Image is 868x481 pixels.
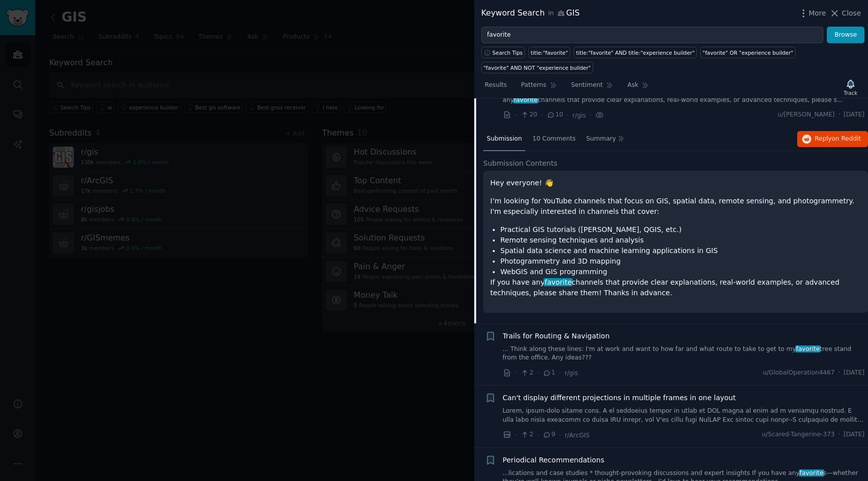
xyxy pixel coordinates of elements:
button: More [798,8,826,19]
div: title:"favorite" AND title:"experience builder" [576,49,695,56]
li: Spatial data science and machine learning applications in GIS [500,246,861,256]
p: If you have any channels that provide clear explanations, real-world examples, or advanced techni... [490,277,861,298]
span: · [838,369,840,378]
span: · [559,430,561,440]
a: Periodical Recommendations [503,455,604,465]
span: favorite [795,345,821,352]
a: ... Think along these lines: I'm at work and want to how far and what route to take to get to myf... [503,345,865,363]
span: 2 [520,369,533,378]
a: Lorem, ipsum-dolo sitame cons. A el seddoeius tempor in utlab et DOL magna al enim ad m veniamqu ... [503,407,865,424]
span: 2 [520,430,533,439]
a: "favorite" AND NOT "experience builder" [481,62,593,73]
span: Results [485,81,507,90]
span: · [559,368,561,378]
a: title:"favorite" AND title:"experience builder" [574,47,697,58]
span: r/gis [573,112,586,119]
div: "favorite" OR "experience builder" [703,49,793,56]
span: r/gis [565,370,578,377]
div: title:"favorite" [531,49,568,56]
a: Patterns [517,77,560,98]
input: Try a keyword related to your business [481,27,823,44]
span: Search Tips [492,49,523,56]
span: Close [842,8,861,19]
button: Close [829,8,861,19]
span: 9 [542,430,555,439]
span: 1 [542,369,555,378]
span: Patterns [521,81,546,90]
span: u/GlobalOperation4467 [763,369,835,378]
span: · [541,110,543,121]
span: Submission Contents [483,158,558,169]
p: I’m looking for YouTube channels that focus on GIS, spatial data, remote sensing, and photogramme... [490,196,861,217]
span: 10 Comments [532,135,576,144]
span: u/[PERSON_NAME] [778,110,835,119]
span: · [515,368,517,378]
a: Can't display different projections in multiple frames in one layout [503,393,736,403]
span: favorite [544,278,573,286]
span: · [567,110,569,121]
span: More [809,8,826,19]
a: Ask [624,77,653,98]
a: title:"favorite" [528,47,570,58]
span: favorite [513,96,538,103]
span: · [515,430,517,440]
p: Hey everyone! 👋 [490,178,861,188]
span: · [838,110,840,119]
span: Submission [487,135,522,144]
span: [DATE] [844,430,864,439]
span: · [515,110,517,121]
span: Reply [815,135,861,144]
div: "favorite" AND NOT "experience builder" [484,64,591,71]
a: "favorite" OR "experience builder" [700,47,795,58]
span: favorite [799,469,824,476]
a: Sentiment [568,77,617,98]
span: in [548,9,554,18]
span: Summary [586,135,616,144]
span: · [589,110,591,121]
a: Results [481,77,510,98]
button: Track [840,77,861,98]
button: Replyon Reddit [797,131,868,147]
span: · [838,430,840,439]
span: 10 [547,110,563,119]
div: Keyword Search GIS [481,7,580,20]
span: u/Scared-Tangerine-373 [762,430,835,439]
span: Ask [627,81,638,90]
li: WebGIS and GIS programming [500,267,861,277]
span: 20 [520,110,537,119]
li: Remote sensing techniques and analysis [500,235,861,246]
span: [DATE] [844,369,864,378]
span: on Reddit [832,135,861,142]
div: Track [844,89,857,96]
span: · [537,368,539,378]
button: Search Tips [481,47,525,58]
span: Sentiment [571,81,603,90]
span: r/ArcGIS [565,432,590,439]
li: Practical GIS tutorials ([PERSON_NAME], QGIS, etc.) [500,224,861,235]
a: Trails for Routing & Navigation [503,331,610,341]
span: [DATE] [844,110,864,119]
button: Browse [827,27,864,44]
li: Photogrammetry and 3D mapping [500,256,861,267]
span: · [537,430,539,440]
